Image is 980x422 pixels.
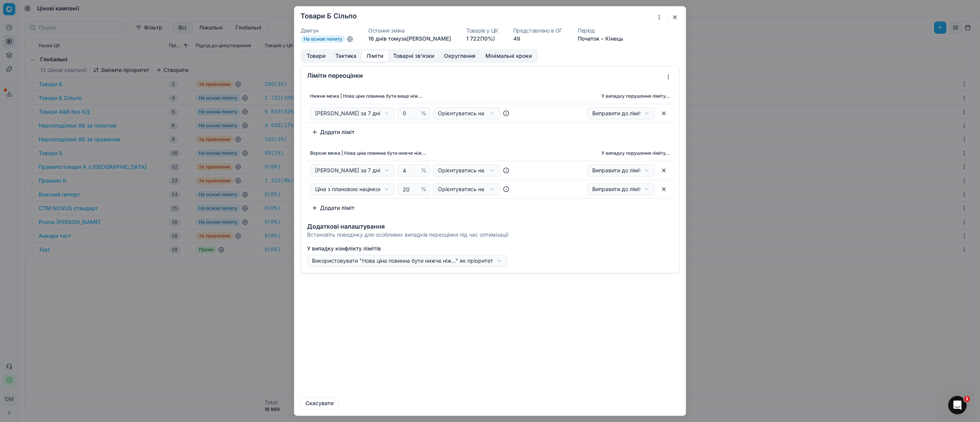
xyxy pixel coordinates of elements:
[439,51,480,62] button: Округлення
[307,146,521,161] th: Верхня межа | Нова ціна повинна бути нижче ніж...
[301,28,353,33] dt: Двигун
[480,51,537,62] button: Мінімальні кроки
[388,51,439,62] button: Товарні зв'язки
[421,110,426,117] span: %
[307,88,521,104] th: Нижня межа | Нова ціна повинна бути вище ніж...
[302,51,330,62] button: Товари
[307,72,662,79] div: Ліміти переоцінки
[361,51,388,62] button: Ліміти
[368,35,451,42] span: 16 днів тому за [PERSON_NAME]
[307,126,359,138] button: Додати ліміт
[466,35,495,43] a: 1 722(10%)
[307,231,673,239] div: Встановіть поведінку для особливих випадків переоцінки під час оптимізації
[368,28,451,33] dt: Остання зміна
[307,245,673,252] label: У випадку конфлікту лімітів
[301,35,345,43] span: На основі попиту
[521,88,673,104] th: У випадку порушення ліміту...
[513,35,520,43] button: 49
[521,146,673,161] th: У випадку порушення ліміту...
[466,28,498,33] dt: Товарів у ЦК
[421,167,426,174] span: %
[307,223,673,229] div: Додаткові налаштування
[513,28,562,33] dt: Представлено в ОГ
[948,396,967,414] iframe: Intercom live chat
[301,13,357,20] h2: Товари Б Сільпо
[301,397,338,409] button: Скасувати
[421,185,426,193] span: %
[578,28,623,33] dt: Період
[964,396,970,402] span: 1
[578,35,599,43] button: Початок
[605,35,623,43] button: Кінець
[330,51,361,62] button: Тактика
[307,202,359,214] button: Додати ліміт
[601,35,604,43] span: -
